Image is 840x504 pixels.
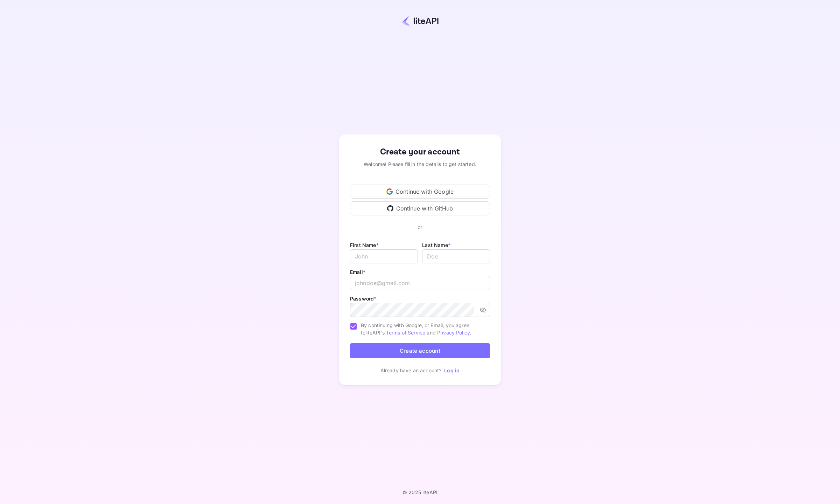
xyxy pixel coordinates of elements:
[422,249,490,263] input: Doe
[350,146,490,158] div: Create your account
[402,489,437,495] p: © 2025 liteAPI
[350,276,490,290] input: johndoe@gmail.com
[422,242,450,248] label: Last Name
[386,330,425,336] a: Terms of Service
[477,304,489,316] button: toggle password visibility
[350,185,490,199] div: Continue with Google
[361,322,484,336] span: By continuing with Google, or Email, you agree to liteAPI's and
[350,343,490,358] button: Create account
[350,269,365,275] label: Email
[350,249,418,263] input: John
[350,160,490,168] div: Welcome! Please fill in the details to get started.
[350,242,379,248] label: First Name
[401,16,439,26] img: liteapi
[380,367,442,374] p: Already have an account?
[437,330,471,336] a: Privacy Policy.
[444,367,460,373] a: Log in
[350,201,490,215] div: Continue with GitHub
[350,296,376,302] label: Password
